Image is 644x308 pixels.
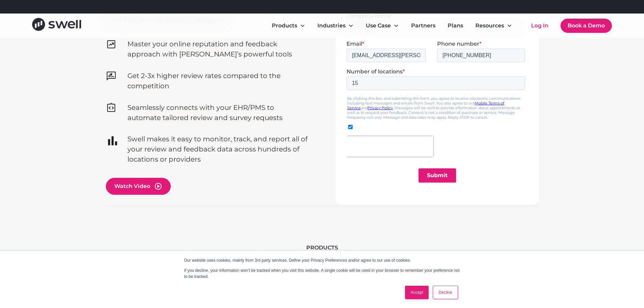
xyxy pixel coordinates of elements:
[475,22,504,30] div: Resources
[312,19,359,32] div: Industries
[106,178,309,195] a: open lightbox
[317,22,345,30] div: Industries
[442,19,469,32] a: Plans
[266,19,311,32] div: Products
[272,22,297,30] div: Products
[366,22,391,30] div: Use Case
[127,102,309,123] p: Seamlessly connects with your EHR/PMS to automate tailored review and survey requests
[560,19,612,33] a: Book a Demo
[127,39,309,59] p: Master your online reputation and feedback approach with [PERSON_NAME]’s powerful tools
[433,286,458,299] a: Decline
[405,286,429,299] a: Accept
[127,134,309,164] p: Swell makes it easy to monitor, track, and report all of your review and feedback data across hun...
[360,19,404,32] div: Use Case
[524,19,555,32] a: Log In
[406,19,441,32] a: Partners
[114,182,150,190] div: Watch Video
[470,19,518,32] div: Resources
[192,244,452,252] div: Products
[127,71,309,91] p: Get 2-3x higher review rates compared to the competition
[184,267,460,280] p: If you decline, your information won’t be tracked when you visit this website. A single cookie wi...
[32,18,81,33] a: home
[184,257,460,263] p: Our website uses cookies, mainly from 3rd party services. Define your Privacy Preferences and/or ...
